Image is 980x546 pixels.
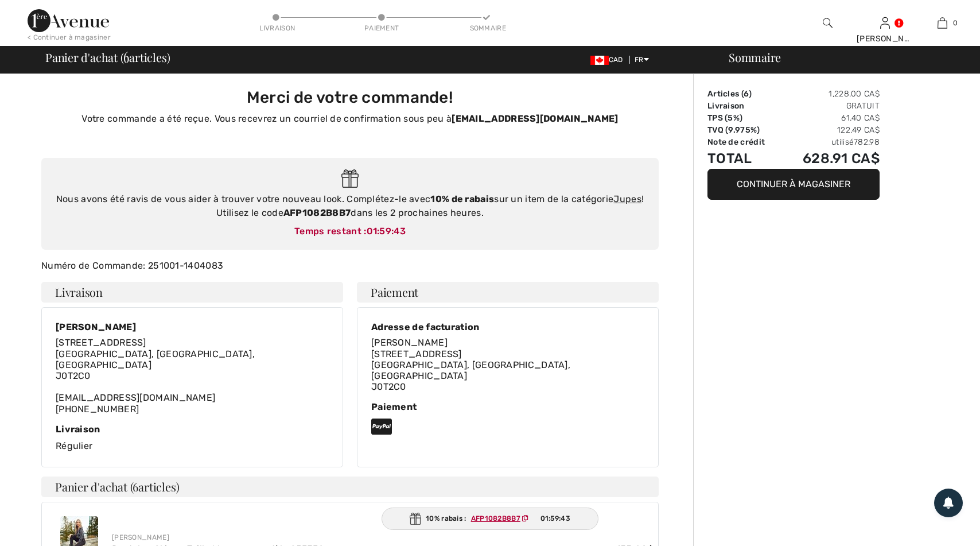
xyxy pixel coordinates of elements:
td: Livraison [707,100,781,112]
td: Total [707,148,781,169]
strong: [EMAIL_ADDRESS][DOMAIN_NAME] [452,113,618,124]
td: utilisé [781,136,880,148]
div: Sommaire [470,23,504,33]
img: Gift.svg [341,169,359,188]
span: [STREET_ADDRESS] [GEOGRAPHIC_DATA], [GEOGRAPHIC_DATA], [GEOGRAPHIC_DATA] J0T2C0 [371,348,570,393]
h4: Paiement [357,282,659,303]
span: 01:59:43 [540,513,570,524]
img: Gift.svg [410,513,421,525]
img: Mon panier [938,16,947,30]
div: [PERSON_NAME] [857,33,913,45]
h4: Panier d'achat ( articles) [41,477,659,497]
td: Gratuit [781,100,880,112]
div: Temps restant : [53,224,647,238]
td: TVQ (9.975%) [707,124,781,136]
div: Régulier [56,424,329,453]
button: Continuer à magasiner [707,169,880,200]
div: Adresse de facturation [371,322,644,332]
strong: 10% de rabais [430,193,494,204]
div: Numéro de Commande: 251001-1404083 [34,259,666,273]
div: [PERSON_NAME] [112,532,654,543]
a: Jupes [613,193,641,204]
div: Livraison [259,23,294,33]
td: 61.40 CA$ [781,112,880,124]
h4: Livraison [41,282,343,303]
div: Sommaire [715,52,973,63]
a: 0 [914,16,970,30]
span: 6 [123,49,129,64]
span: [STREET_ADDRESS] [GEOGRAPHIC_DATA], [GEOGRAPHIC_DATA], [GEOGRAPHIC_DATA] J0T2C0 [56,337,255,381]
span: CAD [590,56,628,64]
ins: AFP1082B8B7 [471,514,520,522]
div: [PERSON_NAME] [56,322,329,332]
td: 628.91 CA$ [781,148,880,169]
div: 10% rabais : [382,508,598,530]
td: Note de crédit [707,136,781,148]
td: Articles ( ) [707,88,781,100]
a: Se connecter [880,17,890,28]
div: Paiement [364,23,399,33]
h3: Merci de votre commande! [48,88,652,107]
img: Canadian Dollar [590,56,609,65]
td: 122.49 CA$ [781,124,880,136]
img: 1ère Avenue [28,9,109,32]
strong: AFP1082B8B7 [283,207,351,218]
span: 782.98 [854,137,880,147]
span: [PERSON_NAME] [371,337,448,348]
div: < Continuer à magasiner [28,32,111,42]
td: TPS (5%) [707,112,781,124]
span: 6 [133,479,138,494]
div: Livraison [56,424,329,435]
span: 01:59:43 [367,226,406,237]
img: Mes infos [880,16,890,30]
div: [EMAIL_ADDRESS][DOMAIN_NAME] [PHONE_NUMBER] [56,337,329,414]
img: recherche [823,16,833,30]
div: Nous avons été ravis de vous aider à trouver votre nouveau look. Complétez-le avec sur un item de... [53,192,647,220]
span: FR [635,56,649,64]
td: 1,228.00 CA$ [781,88,880,100]
p: Votre commande a été reçue. Vous recevrez un courriel de confirmation sous peu à [48,112,652,126]
span: 6 [744,89,749,99]
div: Paiement [371,401,644,412]
span: Panier d'achat ( articles) [45,52,170,63]
span: 0 [953,18,958,28]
